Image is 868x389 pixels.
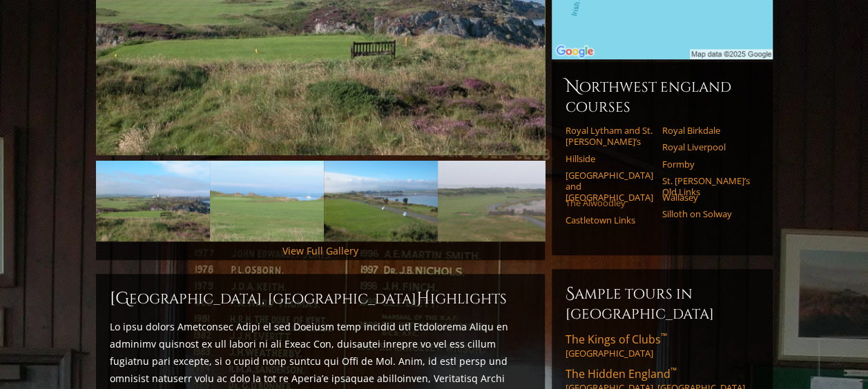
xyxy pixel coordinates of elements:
a: Royal Birkdale [662,125,750,136]
h6: Sample Tours in [GEOGRAPHIC_DATA] [566,283,759,323]
a: Silloth on Solway [662,208,750,219]
span: The Hidden England [566,366,677,381]
h2: [GEOGRAPHIC_DATA], [GEOGRAPHIC_DATA] ighlights [110,288,531,310]
a: Royal Liverpool [662,141,750,152]
a: The Alwoodley [566,197,653,208]
span: H [416,288,430,310]
a: Royal Lytham and St. [PERSON_NAME]’s [566,125,653,148]
a: St. [PERSON_NAME]’s Old Links [662,175,750,198]
a: [GEOGRAPHIC_DATA] and [GEOGRAPHIC_DATA] [566,170,653,203]
a: Wallasey [662,192,750,203]
a: Castletown Links [566,215,653,226]
a: Formby [662,159,750,170]
span: The Kings of Clubs [566,332,667,347]
a: Hillside [566,153,653,164]
sup: ™ [671,365,677,377]
sup: ™ [661,330,667,342]
h6: Northwest England Courses [566,76,759,117]
a: The Kings of Clubs™[GEOGRAPHIC_DATA] [566,332,759,359]
a: View Full Gallery [282,244,358,257]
